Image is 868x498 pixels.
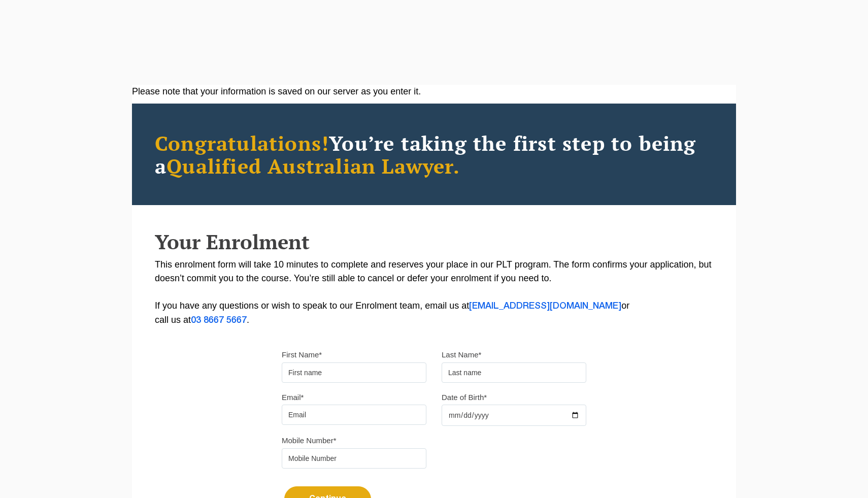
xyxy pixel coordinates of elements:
[132,85,736,98] div: Please note that your information is saved on our server as you enter it.
[282,392,304,403] label: Email*
[282,362,426,383] input: First name
[155,131,713,177] h2: You’re taking the first step to being a
[442,350,481,360] label: Last Name*
[282,405,426,425] input: Email
[282,350,322,360] label: First Name*
[282,436,337,446] label: Mobile Number*
[442,392,487,403] label: Date of Birth*
[155,258,713,327] p: This enrolment form will take 10 minutes to complete and reserves your place in our PLT program. ...
[442,362,586,383] input: Last name
[469,302,621,310] a: [EMAIL_ADDRESS][DOMAIN_NAME]
[166,152,460,179] span: Qualified Australian Lawyer.
[155,129,329,156] span: Congratulations!
[282,448,426,469] input: Mobile Number
[155,230,713,253] h2: Your Enrolment
[191,316,247,324] a: 03 8667 5667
